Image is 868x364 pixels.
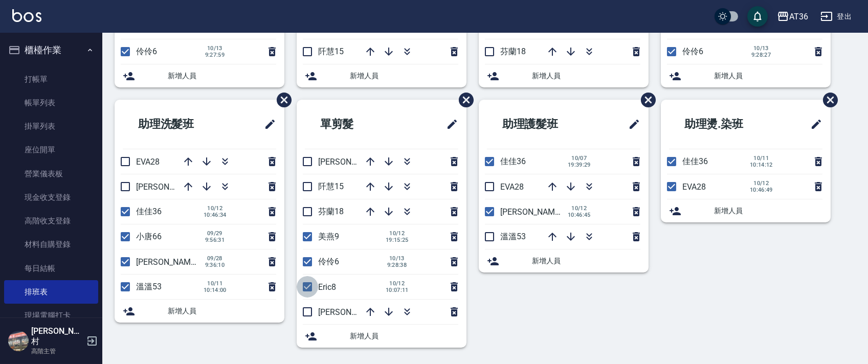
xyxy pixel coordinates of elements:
[4,186,98,209] a: 現金收支登錄
[661,64,831,87] div: 新增人員
[204,280,227,287] span: 10/11
[4,115,98,138] a: 掛單列表
[204,52,226,58] span: 9:27:59
[204,212,227,218] span: 10:46:34
[622,112,640,136] span: 修改班表的標題
[750,45,772,52] span: 10/13
[136,47,157,56] span: 伶伶6
[31,347,83,356] p: 高階主管
[269,85,293,115] span: 刪除班表
[750,52,772,58] span: 9:28:27
[568,155,591,162] span: 10/07
[532,256,640,266] span: 新增人員
[204,237,226,243] span: 9:56:31
[350,71,458,81] span: 新增人員
[4,91,98,115] a: 帳單列表
[750,187,773,193] span: 10:46:49
[440,112,458,136] span: 修改班表的標題
[500,156,526,166] span: 佳佳36
[305,106,405,143] h2: 單剪髮
[31,326,83,347] h5: [PERSON_NAME]村
[532,71,640,81] span: 新增人員
[258,112,276,136] span: 修改班表的標題
[318,257,339,266] span: 伶伶6
[297,325,466,348] div: 新增人員
[479,64,649,87] div: 新增人員
[386,230,409,237] span: 10/12
[747,6,768,27] button: save
[318,157,389,167] span: [PERSON_NAME]16
[500,182,524,192] span: EVA28
[204,262,226,268] span: 9:36:10
[633,85,657,115] span: 刪除班表
[500,207,571,217] span: [PERSON_NAME]58
[4,304,98,327] a: 現場電腦打卡
[750,155,773,162] span: 10/11
[714,206,822,216] span: 新增人員
[750,162,773,168] span: 10:14:12
[204,287,227,293] span: 10:14:00
[487,106,597,143] h2: 助理護髮班
[136,257,207,267] span: [PERSON_NAME]58
[12,9,41,22] img: Logo
[136,207,162,216] span: 佳佳36
[4,67,98,91] a: 打帳單
[500,232,526,241] span: 溫溫53
[204,255,226,262] span: 09/28
[318,307,389,317] span: [PERSON_NAME]11
[318,181,344,191] span: 阡慧15
[451,85,475,115] span: 刪除班表
[386,262,408,268] span: 9:28:38
[750,180,773,187] span: 10/12
[297,64,466,87] div: 新增人員
[4,280,98,304] a: 排班表
[815,85,839,115] span: 刪除班表
[568,162,591,168] span: 19:39:29
[115,300,284,323] div: 新增人員
[8,331,29,351] img: Person
[682,47,703,56] span: 伶伶6
[669,106,781,143] h2: 助理燙.染班
[350,331,458,342] span: 新增人員
[318,232,339,241] span: 美燕9
[4,209,98,233] a: 高階收支登錄
[816,7,856,26] button: 登出
[4,37,98,63] button: 櫃檯作業
[136,282,162,291] span: 溫溫53
[318,207,344,216] span: 芬蘭18
[386,287,409,293] span: 10:07:11
[204,45,226,52] span: 10/13
[682,156,708,166] span: 佳佳36
[204,230,226,237] span: 09/29
[804,112,822,136] span: 修改班表的標題
[115,64,284,87] div: 新增人員
[4,162,98,186] a: 營業儀表板
[123,106,233,143] h2: 助理洗髮班
[386,237,409,243] span: 19:15:25
[479,249,649,272] div: 新增人員
[568,212,591,218] span: 10:46:45
[318,282,336,292] span: Eric8
[682,182,706,192] span: EVA28
[4,138,98,162] a: 座位開單
[500,47,526,56] span: 芬蘭18
[4,257,98,280] a: 每日結帳
[136,157,160,167] span: EVA28
[136,232,162,241] span: 小唐66
[661,199,831,222] div: 新增人員
[136,182,207,192] span: [PERSON_NAME]55
[318,47,344,56] span: 阡慧15
[168,306,276,316] span: 新增人員
[386,280,409,287] span: 10/12
[204,205,227,212] span: 10/12
[773,6,812,27] button: AT36
[386,255,408,262] span: 10/13
[789,10,808,23] div: AT36
[4,233,98,256] a: 材料自購登錄
[714,71,822,81] span: 新增人員
[568,205,591,212] span: 10/12
[168,71,276,81] span: 新增人員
